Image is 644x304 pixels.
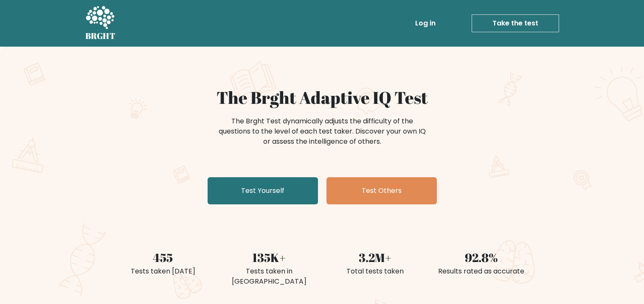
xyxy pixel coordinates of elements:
div: Tests taken [DATE] [115,266,211,276]
h1: The Brght Adaptive IQ Test [115,87,529,108]
a: Test Yourself [208,177,318,204]
a: Test Others [326,177,437,204]
div: 455 [115,248,211,266]
div: 92.8% [433,248,529,266]
a: BRGHT [85,3,116,43]
div: Tests taken in [GEOGRAPHIC_DATA] [221,266,317,287]
div: Total tests taken [327,266,423,276]
a: Take the test [472,14,559,32]
h5: BRGHT [85,31,116,41]
div: The Brght Test dynamically adjusts the difficulty of the questions to the level of each test take... [216,116,428,147]
div: Results rated as accurate [433,266,529,276]
a: Log in [412,15,439,32]
div: 3.2M+ [327,248,423,266]
div: 135K+ [221,248,317,266]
